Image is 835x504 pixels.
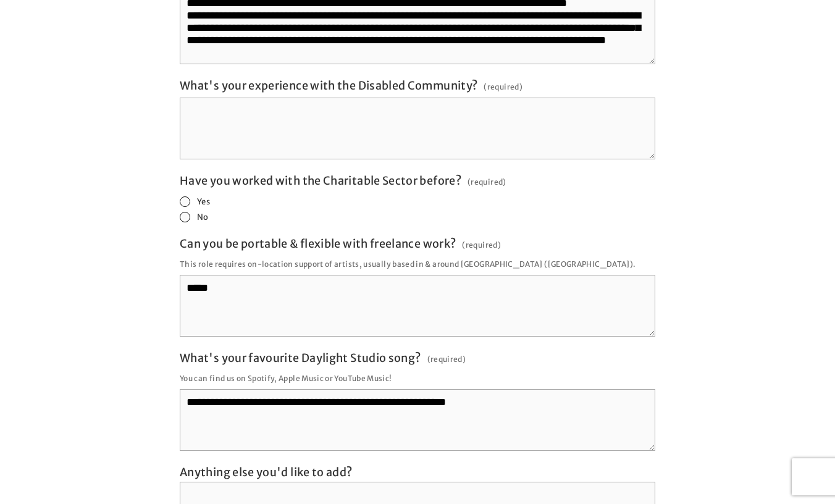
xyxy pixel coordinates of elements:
[197,196,210,207] span: Yes
[468,174,506,190] span: (required)
[180,465,353,479] span: Anything else you'd like to add?
[180,370,655,387] p: You can find us on Spotify, Apple Music or YouTube Music!
[180,174,461,188] span: Have you worked with the Charitable Sector before?
[197,212,209,222] span: No
[427,351,466,367] span: (required)
[462,237,501,253] span: (required)
[180,237,456,251] span: Can you be portable & flexible with freelance work?
[180,351,421,365] span: What's your favourite Daylight Studio song?
[180,78,477,93] span: What's your experience with the Disabled Community?
[484,78,522,95] span: (required)
[180,256,655,272] p: This role requires on-location support of artists, usually based in & around [GEOGRAPHIC_DATA] ([...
